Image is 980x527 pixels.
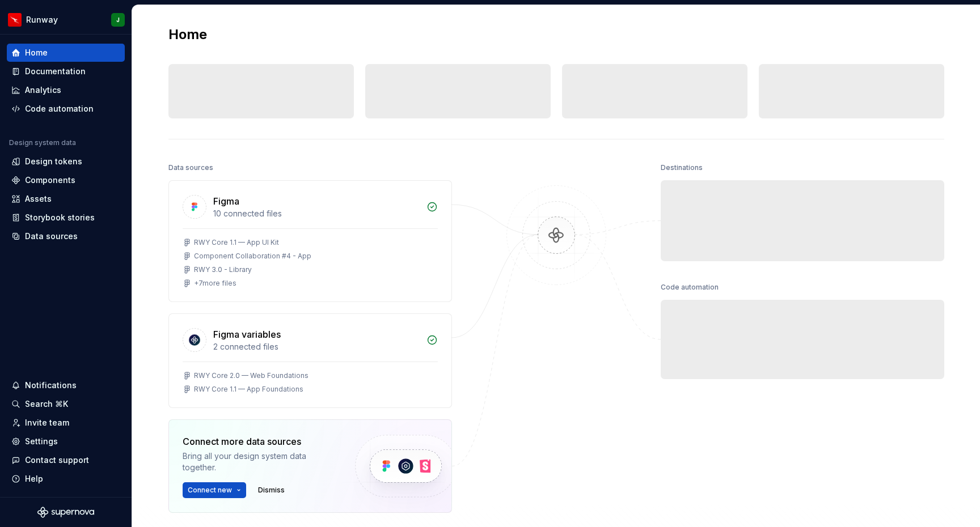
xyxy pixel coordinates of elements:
div: + 7 more files [194,279,236,288]
a: Home [7,44,125,62]
div: Code automation [661,279,719,295]
div: Home [25,47,48,58]
div: RWY Core 2.0 — Web Foundations [194,371,309,380]
div: Help [25,473,43,484]
a: Figma10 connected filesRWY Core 1.1 — App UI KitComponent Collaboration #4 - AppRWY 3.0 - Library... [168,180,452,302]
div: 10 connected files [213,208,420,219]
h2: Home [168,25,207,44]
a: Invite team [7,414,125,432]
div: Figma variables [213,328,281,341]
button: RunwayJ [2,7,129,32]
div: Destinations [661,160,703,176]
div: RWY Core 1.1 — App UI Kit [194,238,279,247]
div: Design tokens [25,156,82,167]
div: Bring all your design system data together. [183,450,336,473]
span: Connect new [188,486,232,495]
div: 2 connected files [213,341,420,352]
div: Analytics [25,84,61,96]
button: Notifications [7,376,125,394]
div: Runway [26,14,58,25]
div: Assets [25,193,52,205]
span: Dismiss [258,486,285,495]
div: Contact support [25,454,89,466]
div: Code automation [25,103,94,114]
a: Data sources [7,227,125,245]
div: Documentation [25,66,86,77]
a: Documentation [7,62,125,80]
a: Components [7,171,125,189]
div: J [116,15,120,24]
div: RWY 3.0 - Library [194,265,252,274]
div: Components [25,175,75,186]
a: Settings [7,432,125,450]
a: Code automation [7,100,125,118]
button: Connect new [183,482,246,498]
a: Assets [7,190,125,208]
button: Help [7,470,125,488]
div: Design system data [9,138,76,147]
div: Data sources [25,231,78,242]
a: Analytics [7,81,125,99]
div: Search ⌘K [25,398,68,410]
a: Storybook stories [7,209,125,227]
a: Design tokens [7,152,125,171]
div: Connect more data sources [183,435,336,448]
div: Storybook stories [25,212,95,223]
img: 6b187050-a3ed-48aa-8485-808e17fcee26.png [8,13,22,27]
div: Notifications [25,380,77,391]
button: Search ⌘K [7,395,125,413]
button: Dismiss [253,482,290,498]
div: Data sources [168,160,213,176]
div: RWY Core 1.1 — App Foundations [194,385,303,394]
svg: Supernova Logo [37,507,94,518]
a: Figma variables2 connected filesRWY Core 2.0 — Web FoundationsRWY Core 1.1 — App Foundations [168,313,452,408]
div: Figma [213,194,239,208]
div: Component Collaboration #4 - App [194,252,311,261]
div: Invite team [25,417,69,428]
button: Contact support [7,451,125,469]
div: Settings [25,436,58,447]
